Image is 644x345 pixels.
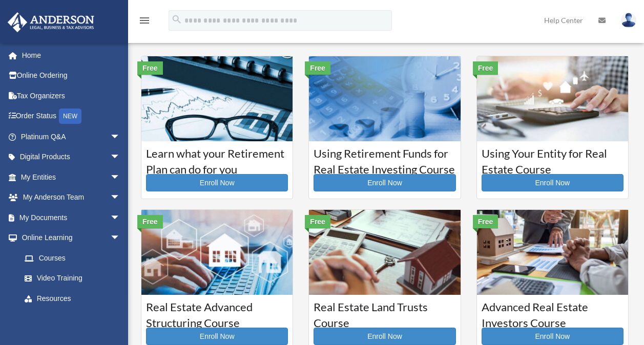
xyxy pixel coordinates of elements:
[7,45,136,66] a: Home
[314,299,455,325] h3: Real Estate Land Trusts Course
[7,106,136,127] a: Order StatusNEW
[314,174,455,191] a: Enroll Now
[14,268,136,289] a: Video Training
[314,328,455,345] a: Enroll Now
[7,167,136,187] a: My Entitiesarrow_drop_down
[482,146,624,171] h3: Using Your Entity for Real Estate Course
[146,174,288,191] a: Enroll Now
[482,174,624,191] a: Enroll Now
[59,109,81,124] div: NEW
[138,14,151,27] i: menu
[146,146,288,171] h3: Learn what your Retirement Plan can do for you
[137,215,163,228] div: Free
[171,14,182,25] i: search
[138,18,151,27] a: menu
[146,299,288,325] h3: Real Estate Advanced Structuring Course
[110,187,131,208] span: arrow_drop_down
[110,167,131,188] span: arrow_drop_down
[7,66,136,86] a: Online Ordering
[7,309,136,329] a: Billingarrow_drop_down
[473,61,498,75] div: Free
[110,228,131,249] span: arrow_drop_down
[473,215,498,228] div: Free
[482,299,624,325] h3: Advanced Real Estate Investors Course
[14,288,136,309] a: Resources
[110,126,131,147] span: arrow_drop_down
[7,228,136,248] a: Online Learningarrow_drop_down
[7,147,136,167] a: Digital Productsarrow_drop_down
[305,61,330,75] div: Free
[7,207,136,228] a: My Documentsarrow_drop_down
[305,215,330,228] div: Free
[110,207,131,228] span: arrow_drop_down
[110,147,131,168] span: arrow_drop_down
[314,146,455,171] h3: Using Retirement Funds for Real Estate Investing Course
[14,248,131,268] a: Courses
[482,328,624,345] a: Enroll Now
[7,187,136,208] a: My Anderson Teamarrow_drop_down
[146,328,288,345] a: Enroll Now
[621,13,636,28] img: User Pic
[7,126,136,147] a: Platinum Q&Aarrow_drop_down
[5,12,97,32] img: Anderson Advisors Platinum Portal
[137,61,163,75] div: Free
[7,85,136,106] a: Tax Organizers
[110,309,131,330] span: arrow_drop_down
